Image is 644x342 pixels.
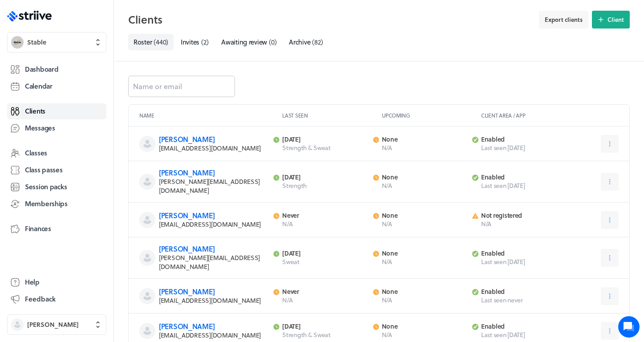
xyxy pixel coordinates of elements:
[159,321,215,331] a: [PERSON_NAME]
[159,177,260,195] span: [PERSON_NAME][EMAIL_ADDRESS][DOMAIN_NAME]
[481,181,566,190] span: Last seen [DATE]
[481,287,505,296] span: enabled
[382,212,467,220] p: None
[382,296,467,305] p: N/A
[128,11,534,28] h2: Clients
[181,37,199,47] span: Invites
[7,179,106,195] a: Session packs
[216,34,282,50] a: Awaiting review(0)
[481,112,619,119] p: Client area / App
[284,34,328,50] a: Archive(82)
[159,286,215,297] a: [PERSON_NAME]
[25,165,63,175] span: Class passes
[7,32,106,53] button: StableStable
[481,172,505,182] span: enabled
[382,181,467,190] p: N/A
[7,120,106,136] a: Messages
[25,277,40,287] span: Help
[481,296,566,305] span: Last seen never
[282,220,367,228] p: N/A
[25,224,51,233] span: Finances
[269,37,276,47] span: ( 0 )
[282,249,367,257] p: [DATE]
[282,288,367,296] p: Never
[7,103,106,119] a: Clients
[25,294,56,304] span: Feedback
[25,81,53,91] span: Calendar
[481,330,566,339] span: Last seen [DATE]
[618,316,640,338] iframe: gist-messenger-bubble-iframe
[289,37,310,47] span: Archive
[7,196,106,212] a: Memberships
[11,36,24,49] img: Stable
[481,220,566,228] span: N/A
[27,38,46,47] span: Stable
[12,138,166,149] p: Find an answer quickly
[282,212,367,220] p: Never
[539,11,588,28] button: Export clients
[159,253,260,271] span: [PERSON_NAME][EMAIL_ADDRESS][DOMAIN_NAME]
[25,123,55,133] span: Messages
[221,37,267,47] span: Awaiting review
[545,16,583,24] span: Export clients
[27,320,79,329] span: [PERSON_NAME]
[7,162,106,178] a: Class passes
[159,220,261,229] span: [EMAIL_ADDRESS][DOMAIN_NAME]
[7,291,106,307] button: Feedback
[159,330,261,340] span: [EMAIL_ADDRESS][DOMAIN_NAME]
[382,220,467,228] p: N/A
[57,109,107,116] span: New conversation
[382,330,467,339] p: N/A
[382,143,467,152] p: N/A
[159,244,215,254] a: [PERSON_NAME]
[134,37,152,47] span: Roster
[282,257,367,266] p: Sweat
[159,134,215,144] a: [PERSON_NAME]
[25,182,67,191] span: Session packs
[25,65,58,74] span: Dashboard
[159,210,215,220] a: [PERSON_NAME]
[25,106,45,116] span: Clients
[481,257,566,266] span: Last seen [DATE]
[382,288,467,296] p: None
[26,153,159,171] input: Search articles
[7,274,106,290] a: Help
[382,322,467,330] p: None
[282,135,367,143] p: [DATE]
[282,143,367,152] p: Strength & Sweat
[481,134,505,144] span: enabled
[159,296,261,305] span: [EMAIL_ADDRESS][DOMAIN_NAME]
[282,330,367,339] p: Strength & Sweat
[382,112,478,119] p: Upcoming
[382,173,467,181] p: None
[7,314,106,335] button: [PERSON_NAME]
[608,16,624,24] span: Client
[481,143,566,152] span: Last seen [DATE]
[128,34,630,50] nav: Tabs
[128,34,174,50] a: Roster(440)
[13,59,165,88] h2: We're here to help. Ask us anything!
[159,167,215,178] a: [PERSON_NAME]
[481,322,505,331] span: enabled
[282,173,367,181] p: [DATE]
[128,76,235,97] input: Name or email
[175,34,214,50] a: Invites(2)
[282,322,367,330] p: [DATE]
[7,221,106,237] a: Finances
[7,61,106,77] a: Dashboard
[481,212,566,220] p: Not registered
[382,257,467,266] p: N/A
[139,112,279,119] p: Name
[201,37,209,47] span: ( 2 )
[159,143,261,153] span: [EMAIL_ADDRESS][DOMAIN_NAME]
[7,145,106,161] a: Classes
[13,43,165,57] h1: Hi [PERSON_NAME]
[312,37,323,47] span: ( 82 )
[25,199,68,208] span: Memberships
[282,112,378,119] p: Last seen
[282,296,367,305] p: N/A
[14,104,164,122] button: New conversation
[481,248,505,258] span: enabled
[382,249,467,257] p: None
[282,181,367,190] p: Strength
